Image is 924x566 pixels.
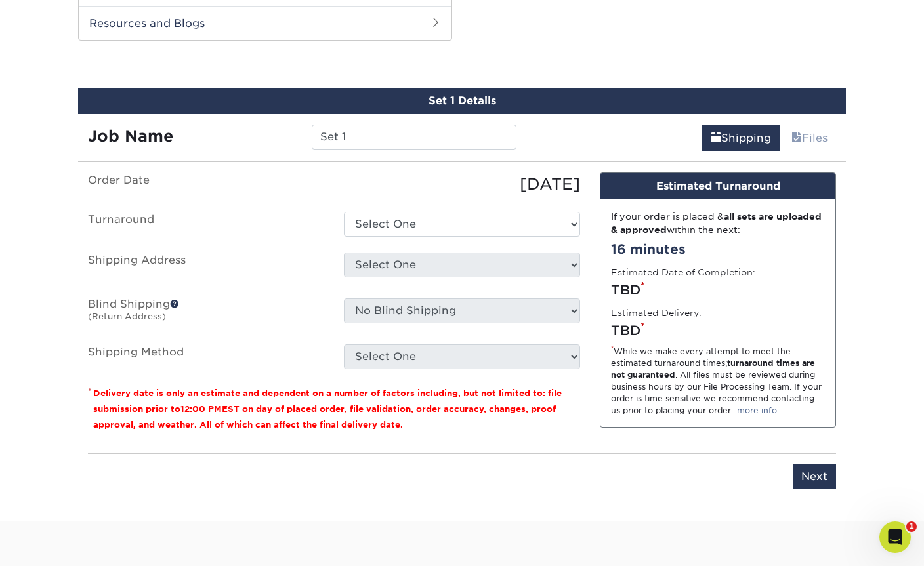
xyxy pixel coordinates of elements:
[793,464,836,489] input: Next
[334,172,590,196] div: [DATE]
[88,312,166,321] small: (Return Address)
[78,344,334,369] label: Shipping Method
[879,521,911,553] iframe: Intercom live chat
[78,253,334,283] label: Shipping Address
[180,404,222,414] span: 12:00 PM
[702,125,780,151] a: Shipping
[611,321,825,340] div: TBD
[611,266,755,279] label: Estimated Date of Completion:
[611,346,825,416] div: While we make every attempt to meet the estimated turnaround times; . All files must be reviewed ...
[791,132,802,144] span: files
[79,6,451,40] h2: Resources and Blogs
[93,388,562,430] small: Delivery date is only an estimate and dependent on a number of factors including, but not limited...
[88,127,173,146] strong: Job Name
[78,172,334,196] label: Order Date
[611,280,825,300] div: TBD
[600,173,835,199] div: Estimated Turnaround
[611,306,702,319] label: Estimated Delivery:
[78,298,334,329] label: Blind Shipping
[906,521,917,532] span: 1
[312,125,516,150] input: Enter a job name
[611,210,825,237] div: If your order is placed & within the next:
[78,88,846,114] div: Set 1 Details
[611,239,825,259] div: 16 minutes
[737,405,777,415] a: more info
[611,358,815,380] strong: turnaround times are not guaranteed
[783,125,836,151] a: Files
[711,132,721,144] span: shipping
[78,212,334,237] label: Turnaround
